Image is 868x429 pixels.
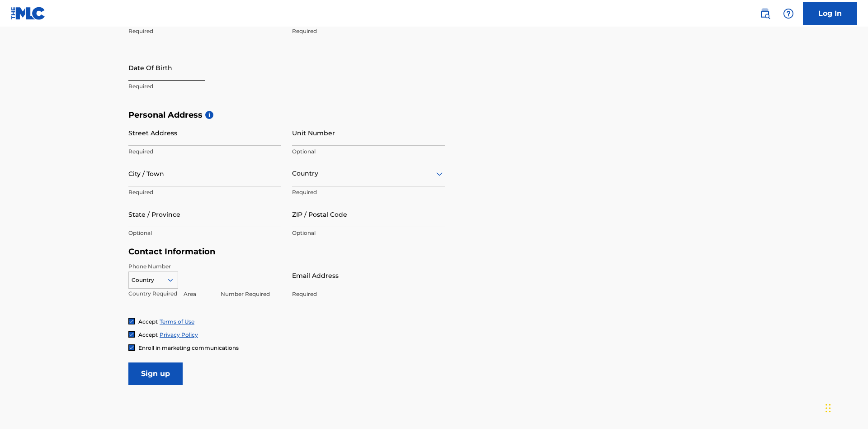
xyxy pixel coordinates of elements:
[759,8,770,19] img: search
[128,247,445,257] h5: Contact Information
[129,332,134,337] img: checkbox
[128,148,281,156] p: Required
[783,8,794,19] img: help
[128,229,281,237] p: Optional
[221,290,279,298] p: Number Required
[160,331,198,338] a: Privacy Policy
[823,386,868,429] iframe: Chat Widget
[292,27,445,35] p: Required
[128,27,281,35] p: Required
[779,5,797,23] div: Help
[138,344,239,351] span: Enroll in marketing communications
[184,290,215,298] p: Area
[756,5,774,23] a: Public Search
[128,110,740,120] h5: Personal Address
[826,395,831,422] div: Drag
[129,319,134,324] img: checkbox
[160,318,194,325] a: Terms of Use
[128,362,183,385] input: Sign up
[138,318,158,325] span: Accept
[292,229,445,237] p: Optional
[292,290,445,298] p: Required
[292,188,445,196] p: Required
[128,82,281,91] p: Required
[128,290,178,298] p: Country Required
[205,111,213,119] span: i
[11,7,46,20] img: MLC Logo
[292,148,445,156] p: Optional
[128,188,281,196] p: Required
[129,345,134,350] img: checkbox
[803,2,857,25] a: Log In
[138,331,158,338] span: Accept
